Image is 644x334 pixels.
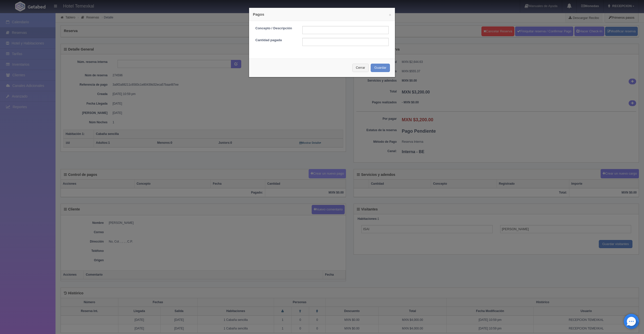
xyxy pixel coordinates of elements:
[389,13,391,17] button: ×
[352,64,369,72] button: Cerrar
[252,26,299,31] label: Concepto / Descripción
[371,64,390,72] button: Guardar
[253,12,391,17] h4: Pagos
[252,38,299,43] label: Cantidad pagada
